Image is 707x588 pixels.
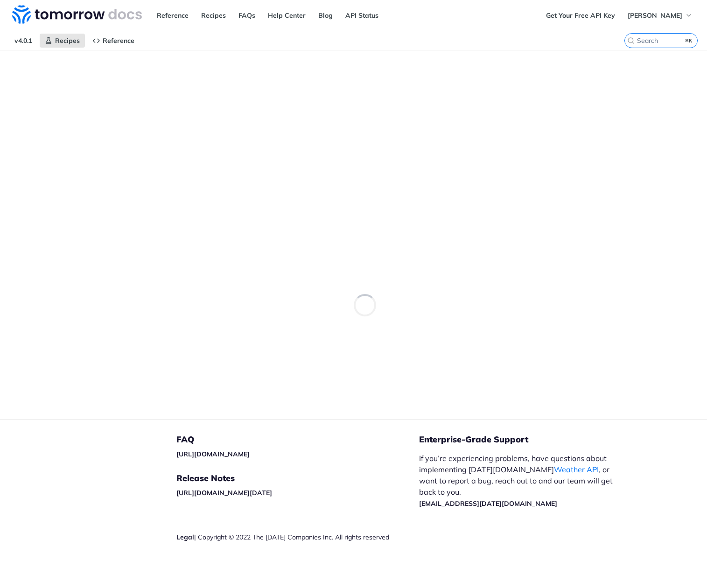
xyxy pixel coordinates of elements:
p: If you’re experiencing problems, have questions about implementing [DATE][DOMAIN_NAME] , or want ... [419,453,623,509]
a: Help Center [263,8,311,22]
button: [PERSON_NAME] [623,8,698,22]
a: Recipes [196,8,231,22]
kbd: ⌘K [683,36,695,45]
a: [URL][DOMAIN_NAME] [176,450,250,458]
span: v4.0.1 [9,34,37,48]
span: Reference [103,36,134,45]
a: Get Your Free API Key [541,8,620,22]
a: API Status [340,8,384,22]
svg: Search [627,37,635,44]
h5: Enterprise-Grade Support [419,434,637,445]
a: Reference [87,34,140,48]
div: | Copyright © 2022 The [DATE] Companies Inc. All rights reserved [176,532,419,542]
a: Legal [176,533,194,541]
span: [PERSON_NAME] [628,11,682,20]
a: Recipes [40,34,85,48]
h5: Release Notes [176,473,419,484]
a: [URL][DOMAIN_NAME][DATE] [176,489,272,497]
a: [EMAIL_ADDRESS][DATE][DOMAIN_NAME] [419,499,557,508]
a: Weather API [554,465,599,474]
span: Recipes [55,36,80,45]
h5: FAQ [176,434,419,445]
img: Tomorrow.io Weather API Docs [12,5,142,24]
a: Reference [152,8,194,22]
a: Blog [313,8,338,22]
a: FAQs [233,8,260,22]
